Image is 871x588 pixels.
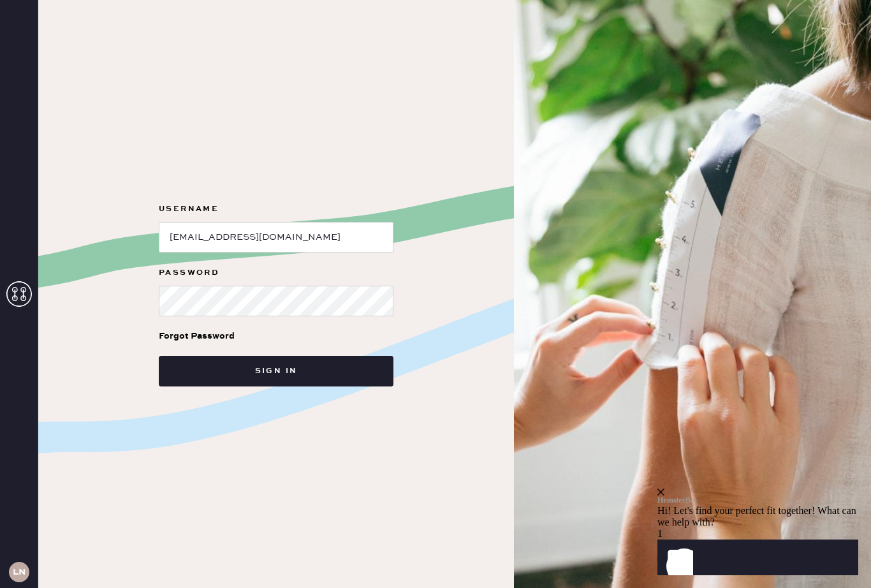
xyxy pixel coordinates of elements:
[159,316,235,356] a: Forgot Password
[159,329,235,343] div: Forgot Password
[159,222,393,253] input: e.g. john@doe.com
[159,202,393,217] label: Username
[13,568,26,577] h3: LN
[159,356,393,386] button: Sign in
[657,411,868,585] iframe: Front Chat
[159,265,393,281] label: Password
